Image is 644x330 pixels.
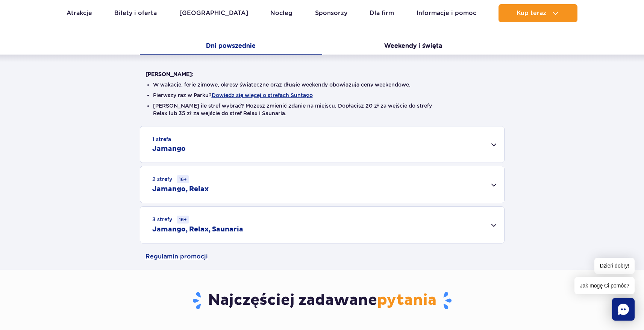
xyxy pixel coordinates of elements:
[612,298,635,321] div: Chat
[179,4,248,22] a: [GEOGRAPHIC_DATA]
[517,10,546,17] span: Kup teraz
[177,216,189,224] small: 16+
[322,39,505,55] button: Weekendy i święta
[140,39,322,55] button: Dni powszednie
[152,216,189,224] small: 3 strefy
[67,4,92,22] a: Atrakcje
[212,92,313,98] button: Dowiedz się więcej o strefach Suntago
[114,4,157,22] a: Bilety i oferta
[417,4,476,22] a: Informacje i pomoc
[153,91,491,99] li: Pierwszy raz w Parku?
[377,291,436,310] span: pytania
[177,175,189,183] small: 16+
[152,185,209,194] h2: Jamango, Relax
[152,144,186,154] h2: Jamango
[315,4,347,22] a: Sponsorzy
[499,4,577,22] button: Kup teraz
[145,243,499,270] a: Regulamin promocji
[153,102,491,117] li: [PERSON_NAME] ile stref wybrać? Możesz zmienić zdanie na miejscu. Dopłacisz 20 zł za wejście do s...
[145,71,193,77] strong: [PERSON_NAME]:
[574,277,635,294] span: Jak mogę Ci pomóc?
[153,81,491,88] li: W wakacje, ferie zimowe, okresy świąteczne oraz długie weekendy obowiązują ceny weekendowe.
[152,225,243,234] h2: Jamango, Relax, Saunaria
[145,291,499,310] h3: Najczęściej zadawane
[370,4,394,22] a: Dla firm
[594,258,635,274] span: Dzień dobry!
[152,175,189,183] small: 2 strefy
[152,135,171,143] small: 1 strefa
[270,4,292,22] a: Nocleg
